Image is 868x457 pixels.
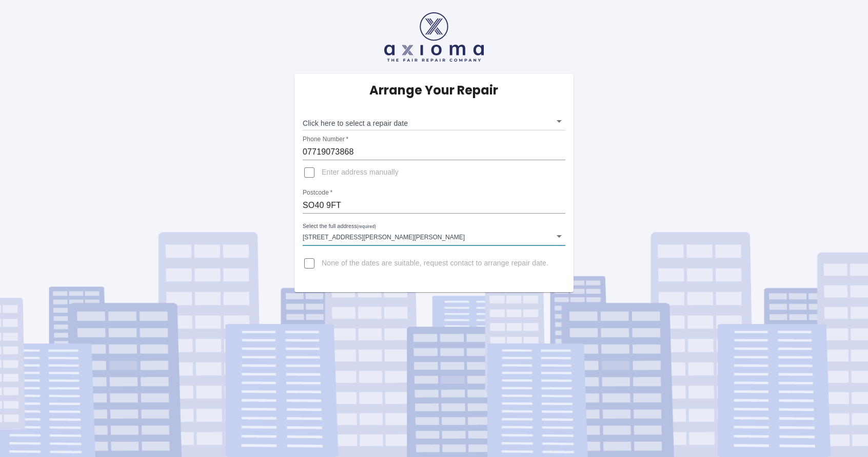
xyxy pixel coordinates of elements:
div: [STREET_ADDRESS][PERSON_NAME][PERSON_NAME] [303,227,565,245]
label: Phone Number [303,135,348,144]
span: None of the dates are suitable, request contact to arrange repair date. [322,258,548,269]
h5: Arrange Your Repair [369,82,498,99]
label: Postcode [303,188,332,197]
small: (required) [357,224,376,229]
label: Select the full address [303,222,376,231]
img: axioma [384,12,484,62]
span: Enter address manually [322,167,399,178]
